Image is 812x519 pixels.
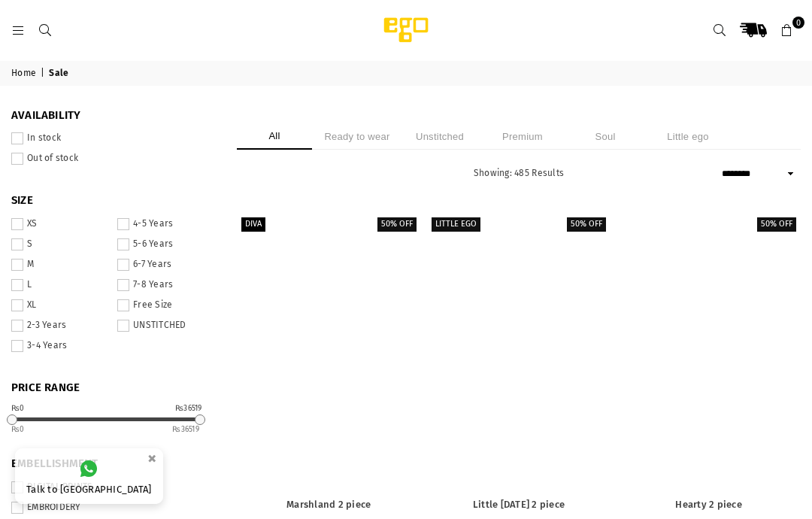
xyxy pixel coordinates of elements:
[175,405,202,412] div: ₨36519
[774,17,801,44] a: 0
[11,68,38,80] a: Home
[15,448,163,504] a: Talk to [GEOGRAPHIC_DATA]
[11,340,108,352] label: 3-4 Years
[11,153,214,165] label: Out of stock
[625,499,792,511] a: Hearty 2 piece
[11,108,214,123] span: Availability
[117,320,214,332] label: UNSTITCHED
[5,24,32,35] a: Menu
[435,499,603,511] a: Little [DATE] 2 piece
[792,17,804,29] span: 0
[567,217,606,232] label: 50% off
[474,168,564,178] span: Showing: 485 Results
[117,238,214,250] label: 5-6 Years
[320,123,395,150] li: Ready to wear
[402,123,477,150] li: Unstitched
[32,24,59,35] a: Search
[650,123,726,150] li: Little ego
[11,381,214,396] span: PRICE RANGE
[485,123,560,150] li: Premium
[241,217,265,232] label: Diva
[11,193,214,208] span: SIZE
[41,68,47,80] span: |
[11,320,108,332] label: 2-3 Years
[238,214,420,487] a: Marshland 2 piece
[11,299,108,311] label: XL
[11,405,25,412] div: ₨0
[568,123,643,150] li: Soul
[706,17,733,44] a: Search
[377,217,417,232] label: 50% off
[428,214,611,487] a: Little Carnival 2 piece
[757,217,796,232] label: 50% off
[432,217,480,232] label: Little EGO
[117,279,214,291] label: 7-8 Years
[143,446,161,471] button: ×
[617,214,800,487] a: Hearty 2 piece
[342,15,470,45] img: Ego
[117,259,214,271] label: 6-7 Years
[11,218,108,230] label: XS
[245,499,413,511] a: Marshland 2 piece
[117,299,214,311] label: Free Size
[49,68,71,80] span: Sale
[11,481,214,493] label: DIGITAL PRINTS
[11,132,214,144] label: In stock
[11,425,25,434] ins: 0
[237,123,312,150] li: All
[117,218,214,230] label: 4-5 Years
[11,502,214,514] label: EMBROIDERY
[11,238,108,250] label: S
[11,259,108,271] label: M
[11,279,108,291] label: L
[11,457,214,472] span: EMBELLISHMENT
[172,425,199,434] ins: 36519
